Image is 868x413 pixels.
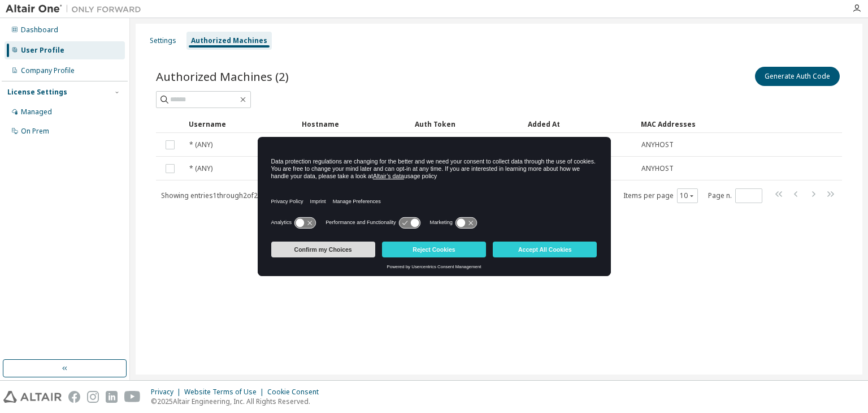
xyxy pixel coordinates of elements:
[150,36,176,45] div: Settings
[641,140,674,149] span: ANYHOST
[755,67,840,86] button: Generate Auth Code
[21,66,75,75] div: Company Profile
[68,391,80,403] img: facebook.svg
[623,188,698,203] span: Items per page
[151,397,325,406] p: © 2025 Altair Engineering, Inc. All Rights Reserved.
[708,188,762,203] span: Page n.
[7,88,67,97] div: License Settings
[106,391,118,403] img: linkedin.svg
[124,391,141,403] img: youtube.svg
[641,164,674,173] span: ANYHOST
[21,127,49,136] div: On Prem
[267,388,325,397] div: Cookie Consent
[21,107,52,117] div: Managed
[156,68,289,84] span: Authorized Machines (2)
[189,115,293,133] div: Username
[21,46,64,55] div: User Profile
[6,3,147,15] img: Altair One
[302,115,406,133] div: Hostname
[189,140,212,149] span: * (ANY)
[415,115,519,133] div: Auth Token
[189,164,212,173] span: * (ANY)
[87,391,99,403] img: instagram.svg
[528,115,632,133] div: Added At
[151,388,184,397] div: Privacy
[680,191,695,200] button: 10
[191,36,267,45] div: Authorized Machines
[21,25,58,35] div: Dashboard
[184,388,267,397] div: Website Terms of Use
[3,391,62,403] img: altair_logo.svg
[641,115,727,133] div: MAC Addresses
[161,191,258,200] span: Showing entries 1 through 2 of 2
